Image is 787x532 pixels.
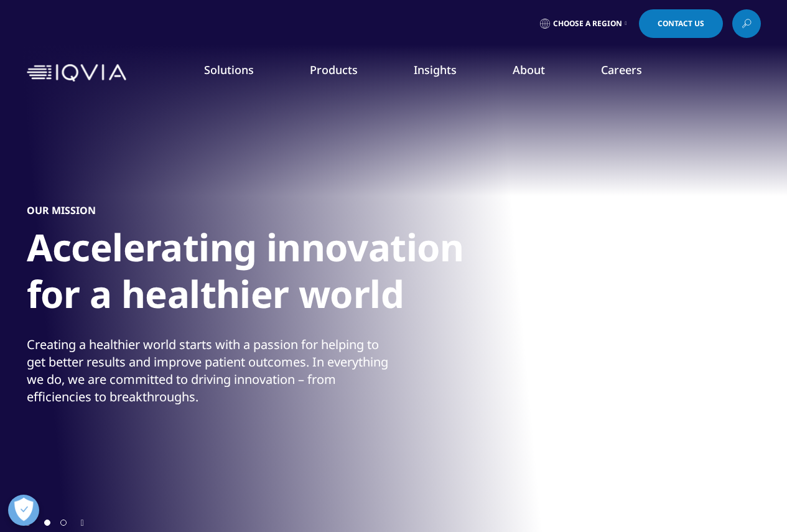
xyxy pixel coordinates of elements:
div: 1 / 2 [27,93,761,516]
img: IQVIA Healthcare Information Technology and Pharma Clinical Research Company [27,64,126,82]
h5: OUR MISSION [27,204,96,217]
a: About [513,62,545,77]
nav: Primary [131,44,761,102]
a: Products [310,62,358,77]
div: Creating a healthier world starts with a passion for helping to get better results and improve pa... [27,336,391,406]
span: Choose a Region [553,19,622,29]
span: Go to slide 2 [60,520,67,526]
a: Insights [414,62,457,77]
a: Contact Us [639,9,723,38]
button: Open Preferences [8,495,39,526]
a: Solutions [204,62,254,77]
span: Contact Us [658,20,704,27]
h1: Accelerating innovation for a healthier world [27,224,493,325]
span: Go to slide 1 [44,520,50,526]
a: Careers [601,62,642,77]
div: Next slide [81,516,84,528]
